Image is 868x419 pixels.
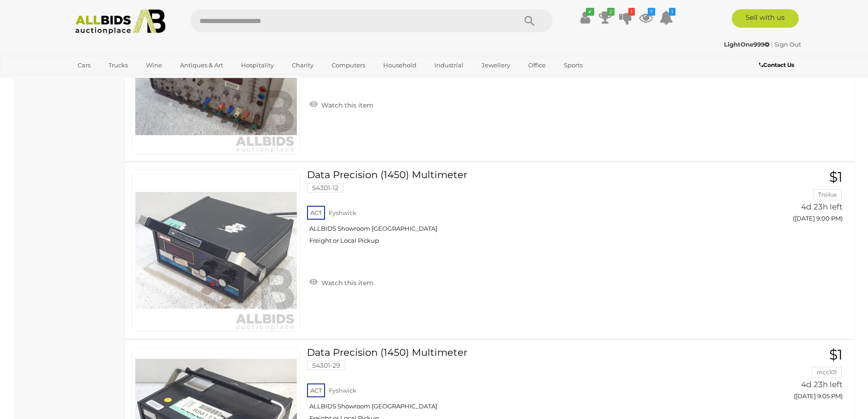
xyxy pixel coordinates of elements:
a: [GEOGRAPHIC_DATA] [72,73,149,88]
i: ✔ [586,8,594,16]
a: 2 [598,9,612,26]
span: $1 [829,168,843,186]
a: Watch this item [307,275,376,289]
a: 1 [619,9,633,26]
a: Jewellery [476,58,516,73]
a: Sports [558,58,589,73]
a: Wine [140,58,168,73]
button: Search [506,9,553,32]
a: ✔ [578,9,592,26]
a: Contact Us [759,60,796,70]
strong: LightOne999 [724,41,770,48]
a: Computers [325,58,371,73]
a: Office [522,58,552,73]
a: Sell with us [732,9,799,28]
img: Allbids.com.au [70,9,170,35]
a: Data Precision (1450) Multimeter 54301-12 ACT Fyshwick ALLBIDS Showroom [GEOGRAPHIC_DATA] Freight... [314,169,726,251]
a: 1 [659,9,673,26]
a: Sign Out [774,41,801,48]
a: Watch this item [307,97,376,111]
a: Hospitality [235,58,280,73]
b: Contact Us [759,61,794,68]
a: 7 [639,9,653,26]
i: 1 [669,8,675,16]
a: $1 mcc101 4d 23h left ([DATE] 9:05 PM) [740,347,845,405]
a: Household [377,58,422,73]
span: $1 [829,346,843,363]
span: Watch this item [319,101,374,109]
i: 2 [607,8,615,16]
a: Industrial [428,58,470,73]
a: Charity [286,58,319,73]
i: 7 [648,8,655,16]
a: Antiques & Art [174,58,229,73]
i: 1 [628,8,635,16]
span: | [771,41,773,48]
a: $1 Troilus 4d 23h left ([DATE] 9:00 PM) [740,169,845,227]
span: Watch this item [319,279,374,287]
img: 54301-12a.jpg [135,170,297,331]
a: Trucks [102,58,134,73]
a: Cars [72,58,96,73]
a: LightOne999 [724,41,771,48]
